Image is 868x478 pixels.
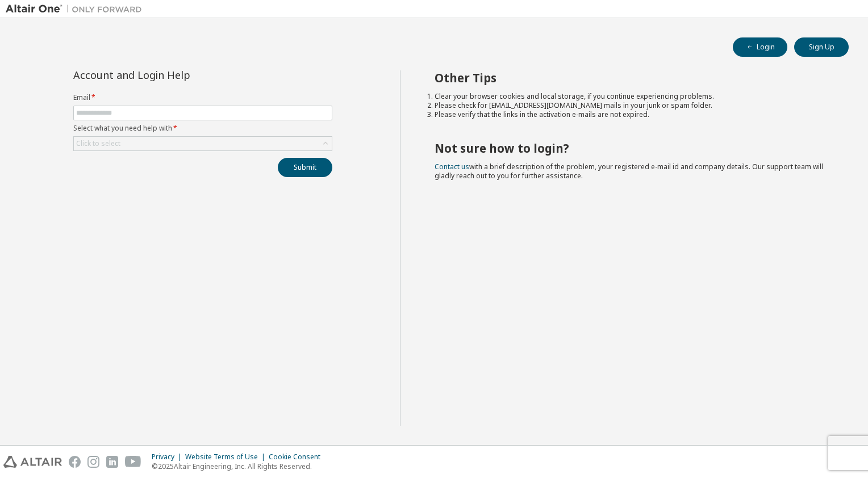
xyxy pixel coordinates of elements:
div: Account and Login Help [73,70,281,79]
button: Login [733,37,787,57]
img: instagram.svg [87,456,99,468]
div: Click to select [76,139,120,148]
p: © 2025 Altair Engineering, Inc. All Rights Reserved. [152,462,327,471]
span: with a brief description of the problem, your registered e-mail id and company details. Our suppo... [435,162,823,181]
div: Privacy [152,452,185,462]
img: altair_logo.svg [3,456,62,468]
button: Submit [278,158,332,177]
label: Select what you need help with [73,124,332,133]
img: youtube.svg [125,456,141,468]
button: Sign Up [794,37,849,57]
img: Altair One [6,3,148,15]
li: Please check for [EMAIL_ADDRESS][DOMAIN_NAME] mails in your junk or spam folder. [435,101,829,110]
img: linkedin.svg [106,456,118,468]
img: facebook.svg [69,456,81,468]
div: Click to select [74,137,332,150]
h2: Not sure how to login? [435,141,829,156]
label: Email [73,93,332,102]
li: Clear your browser cookies and local storage, if you continue experiencing problems. [435,92,829,101]
li: Please verify that the links in the activation e-mails are not expired. [435,110,829,119]
div: Website Terms of Use [185,452,269,462]
h2: Other Tips [435,70,829,85]
div: Cookie Consent [269,452,327,462]
a: Contact us [435,162,469,171]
